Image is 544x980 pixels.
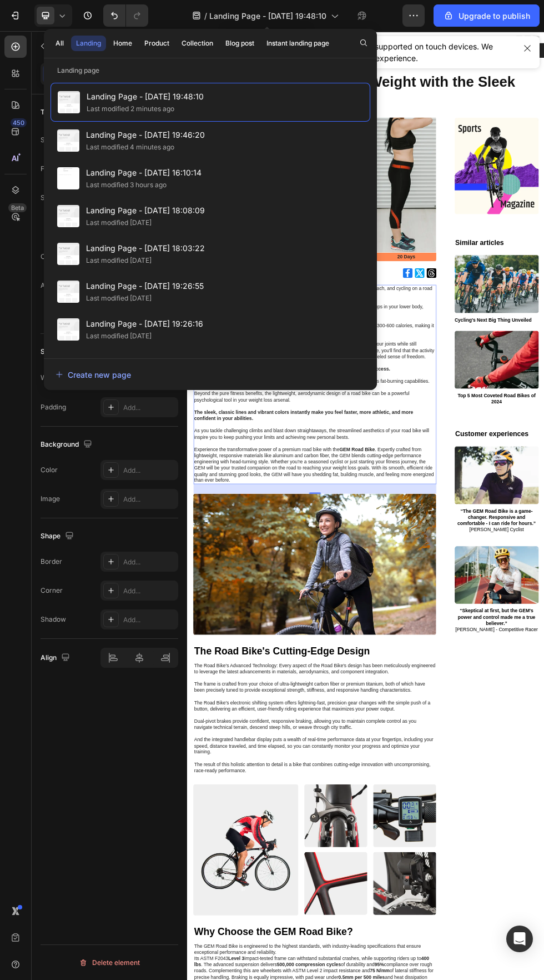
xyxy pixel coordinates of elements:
[41,252,58,262] div: Color
[123,557,175,567] div: Add...
[76,38,101,48] div: Landing
[240,416,349,427] p: 01 Day
[41,557,62,567] div: Border
[12,444,58,454] strong: Published:
[144,38,169,48] div: Product
[113,38,132,48] div: Home
[41,651,72,666] div: Align
[182,38,213,48] div: Collection
[86,317,203,331] span: Landing Page - [DATE] 19:26:16
[79,956,140,969] div: Delete element
[443,10,530,22] div: Upgrade to publish
[51,36,69,51] button: All
[123,403,175,413] div: Add...
[56,369,131,381] div: Create new page
[126,416,235,427] p: 20 Days
[12,671,463,844] p: Beyond the pure fitness benefits, the lightweight, aerodynamic design of a road bike can be a pow...
[8,203,27,212] div: Beta
[103,4,148,27] div: Undo/Redo
[283,776,349,786] strong: GEM Road Bike
[12,707,421,728] strong: The sleek, classic lines and vibrant colors instantly make you feel faster, more athletic, and mo...
[41,164,54,174] div: Font
[12,475,463,533] p: Shedding unwanted pounds and trimming your waistline requires a multi-faceted approach, and cycli...
[187,31,544,980] iframe: Design area
[434,4,540,27] button: Upgrade to publish
[41,494,60,504] div: Image
[352,162,464,413] img: gempages_432750572815254551-9e98f28e-63aa-4b55-9a02-695b9a33cbe7.webp
[204,10,207,22] span: /
[87,103,174,114] div: Last modified 2 minutes ago
[41,954,178,972] button: Delete element
[25,458,63,468] div: Text Block
[123,586,175,596] div: Add...
[209,10,326,22] span: Landing Page - [DATE] 19:48:10
[41,107,71,117] div: Text style
[41,402,66,412] div: Padding
[71,36,106,51] button: Landing
[11,162,123,413] img: gempages_432750572815254551-8761ab8e-022c-400b-a2da-014182ca433b.webp
[123,494,175,504] div: Add...
[239,162,350,413] img: gempages_432750572815254551-b75742be-e896-41c3-9107-c0eabfd3e99b.webp
[123,615,175,625] div: Add...
[86,204,205,217] span: Landing Page - [DATE] 18:08:09
[41,586,63,596] div: Corner
[41,304,178,324] button: Show more
[86,142,174,153] div: Last modified 4 minutes ago
[108,36,137,51] button: Home
[87,90,204,103] span: Landing Page - [DATE] 19:48:10
[177,36,218,51] button: Collection
[41,465,58,475] div: Color
[86,279,204,293] span: Landing Page - [DATE] 19:26:55
[11,118,27,127] div: 450
[86,179,167,191] div: Last modified 3 hours ago
[86,166,202,179] span: Landing Page - [DATE] 16:10:14
[261,36,334,51] button: Instant landing page
[41,344,70,359] div: Size
[86,242,205,255] span: Landing Page - [DATE] 18:03:22
[354,416,463,427] p: 20 Days
[41,191,70,206] div: Size
[41,614,66,624] div: Shadow
[86,128,205,142] span: Landing Page - [DATE] 19:46:20
[86,331,152,342] div: Last modified [DATE]
[41,373,59,383] div: Width
[12,579,463,660] p: Compared to other forms of cardio like running or elliptical training, cycling is easy on your jo...
[12,533,463,567] p: Studies have shown that just 30-60 minutes of road cycling per day can torch between 300-600 calo...
[139,36,174,51] button: Product
[44,65,377,76] p: Landing page
[86,293,152,304] div: Last modified [DATE]
[41,278,72,293] div: Align
[220,36,259,51] button: Blog post
[225,38,254,48] div: Blog post
[266,38,329,48] div: Instant landing page
[12,626,378,635] strong: This natural motivation to ride more often is crucial for sustained weight loss success.
[41,135,60,145] div: Styles
[12,444,234,455] p: [DATE]
[86,217,152,228] div: Last modified [DATE]
[125,162,236,413] img: gempages_432750572815254551-8c1839ca-6aa7-467d-b9c6-3e6369cab694.webp
[56,38,64,48] div: All
[506,926,533,952] div: Open Intercom Messenger
[41,437,94,452] div: Background
[55,363,366,386] button: Create new page
[123,466,175,476] div: Add...
[41,529,76,544] div: Shape
[12,416,122,427] p: 01 Day
[86,255,152,266] div: Last modified [DATE]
